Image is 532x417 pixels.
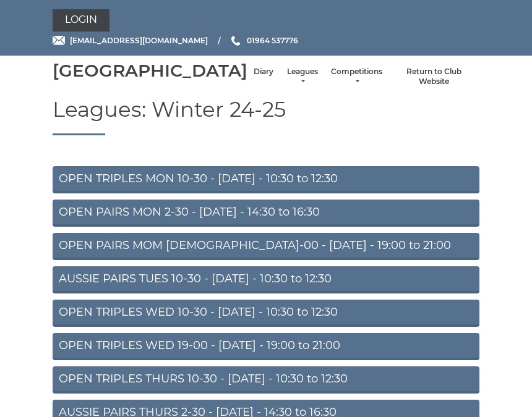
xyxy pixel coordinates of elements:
a: OPEN TRIPLES MON 10-30 - [DATE] - 10:30 to 12:30 [53,166,479,193]
a: OPEN PAIRS MON 2-30 - [DATE] - 14:30 to 16:30 [53,200,479,227]
a: Competitions [331,67,382,87]
a: OPEN TRIPLES WED 10-30 - [DATE] - 10:30 to 12:30 [53,300,479,327]
img: Email [53,36,65,45]
h1: Leagues: Winter 24-25 [53,98,479,135]
span: [EMAIL_ADDRESS][DOMAIN_NAME] [70,36,208,45]
span: 01964 537776 [247,36,298,45]
a: Email [EMAIL_ADDRESS][DOMAIN_NAME] [53,35,208,46]
div: [GEOGRAPHIC_DATA] [53,61,247,80]
a: Phone us 01964 537776 [230,35,298,46]
a: Leagues [286,67,319,87]
a: Diary [254,67,273,77]
a: AUSSIE PAIRS TUES 10-30 - [DATE] - 10:30 to 12:30 [53,266,479,293]
a: OPEN TRIPLES THURS 10-30 - [DATE] - 10:30 to 12:30 [53,366,479,394]
img: Phone us [231,36,240,46]
a: Login [53,9,109,32]
a: OPEN PAIRS MOM [DEMOGRAPHIC_DATA]-00 - [DATE] - 19:00 to 21:00 [53,233,479,260]
a: OPEN TRIPLES WED 19-00 - [DATE] - 19:00 to 21:00 [53,333,479,360]
a: Return to Club Website [395,67,473,87]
